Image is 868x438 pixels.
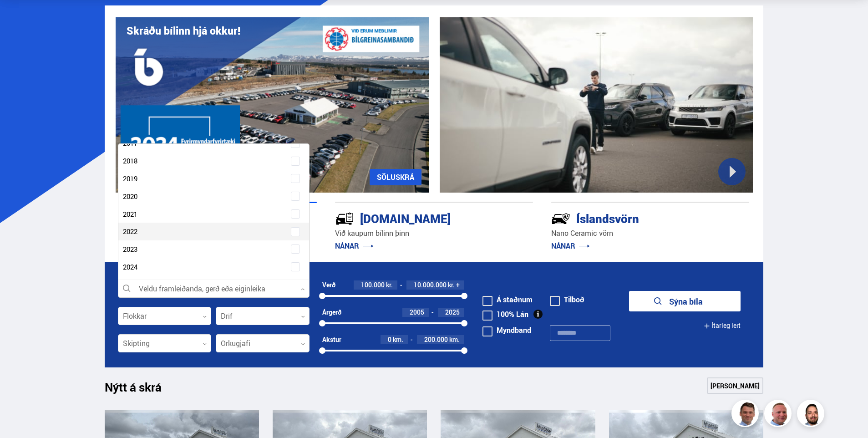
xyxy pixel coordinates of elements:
[322,281,335,289] div: Verð
[7,4,35,31] button: Open LiveChat chat widget
[449,336,460,343] span: km.
[482,326,531,334] label: Myndband
[335,228,533,239] p: Við kaupum bílinn þinn
[551,209,570,228] img: -Svtn6bYgwAsiwNX.svg
[127,25,240,37] h1: Skráðu bílinn hjá okkur!
[322,309,341,316] div: Árgerð
[116,17,429,193] img: eKx6w-_Home_640_.png
[414,280,447,289] span: 10.000.000
[733,401,760,428] img: FbJEzSuNWCJXmdc-.webp
[798,401,826,428] img: nhp88E3Fdnt1Opn2.png
[361,280,385,289] span: 100.000
[370,169,421,185] a: SÖLUSKRÁ
[551,241,590,251] a: NÁNAR
[335,241,374,251] a: NÁNAR
[551,228,749,239] p: Nano Ceramic vörn
[335,210,501,226] div: [DOMAIN_NAME]
[393,336,403,343] span: km.
[410,308,424,316] span: 2005
[551,210,717,226] div: Íslandsvörn
[550,296,584,303] label: Tilboð
[322,336,341,343] div: Akstur
[456,281,460,289] span: +
[766,401,793,428] img: siFngHWaQ9KaOqBr.png
[388,335,391,344] span: 0
[445,308,460,316] span: 2025
[629,291,741,311] button: Sýna bíla
[424,335,448,344] span: 200.000
[386,281,393,289] span: kr.
[335,209,354,228] img: tr5P-W3DuiFaO7aO.svg
[707,377,763,394] a: [PERSON_NAME]
[482,296,533,303] label: Á staðnum
[482,311,528,318] label: 100% Lán
[105,380,178,399] h1: Nýtt á skrá
[704,316,741,336] button: Ítarleg leit
[448,281,455,289] span: kr.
